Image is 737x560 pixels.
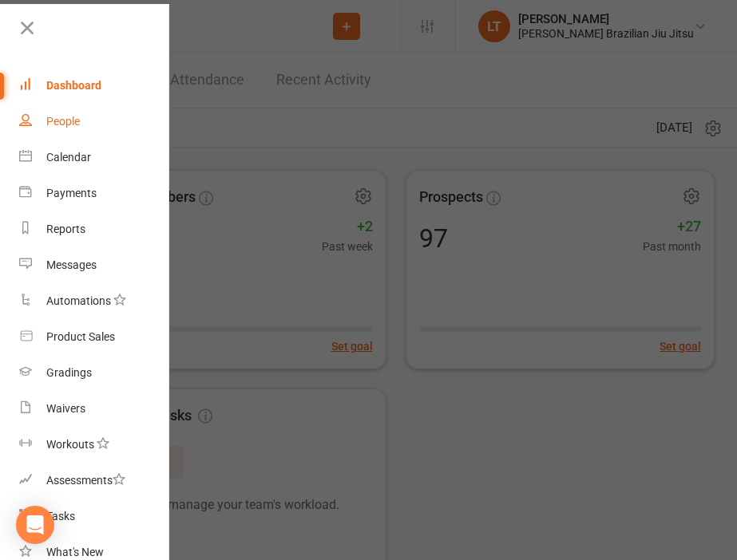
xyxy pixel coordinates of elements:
[19,499,170,534] a: Tasks
[46,438,94,451] div: Workouts
[46,79,101,92] div: Dashboard
[19,211,170,247] a: Reports
[16,506,54,544] div: Open Intercom Messenger
[19,427,170,463] a: Workouts
[19,319,170,355] a: Product Sales
[46,366,92,379] div: Gradings
[46,258,97,271] div: Messages
[46,187,97,199] div: Payments
[46,510,75,523] div: Tasks
[19,463,170,499] a: Assessments
[46,402,85,415] div: Waivers
[46,474,125,487] div: Assessments
[46,151,91,164] div: Calendar
[19,391,170,427] a: Waivers
[46,115,80,128] div: People
[19,104,170,140] a: People
[46,294,111,307] div: Automations
[19,68,170,104] a: Dashboard
[46,330,115,343] div: Product Sales
[19,283,170,319] a: Automations
[19,175,170,211] a: Payments
[19,247,170,283] a: Messages
[46,223,85,235] div: Reports
[19,355,170,391] a: Gradings
[46,546,104,558] div: What's New
[19,140,170,175] a: Calendar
